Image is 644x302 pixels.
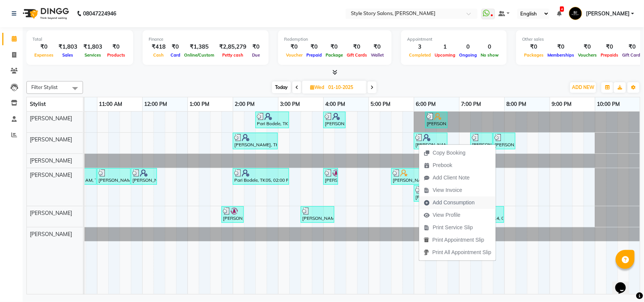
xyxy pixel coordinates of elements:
div: [PERSON_NAME], TK15, 07:15 PM-07:45 PM, Hair Cut - Master - [DEMOGRAPHIC_DATA] [471,134,492,148]
div: [PERSON_NAME], TK06, 02:00 PM-03:00 PM, Hair Cut - Master - [DEMOGRAPHIC_DATA],Global Colour Amon... [234,134,277,148]
img: Tushar Pandey [569,7,582,20]
div: ₹0 [32,43,55,51]
div: [PERSON_NAME], TK10, 05:30 PM-05:20 PM, [PERSON_NAME] Styling (₹199) [392,169,435,184]
span: Stylist [30,101,46,107]
div: ₹0 [169,43,182,51]
span: 4 [560,6,564,12]
div: ₹0 [576,43,599,51]
div: Appointment [407,36,501,43]
div: ₹2,85,279 [216,43,249,51]
a: 2:00 PM [233,99,257,110]
a: 4:00 PM [324,99,347,110]
b: 08047224946 [83,3,116,24]
img: printapt.png [424,237,429,243]
span: Completed [407,52,433,58]
span: Packages [522,52,546,58]
div: ₹418 [149,43,169,51]
a: 12:00 PM [143,99,169,110]
div: ₹0 [345,43,369,51]
a: 1:00 PM [188,99,212,110]
span: Today [272,81,291,93]
div: ₹0 [249,43,263,51]
div: [PERSON_NAME], TK07, 03:30 PM-04:15 PM, Blow Dry Regular [301,207,334,222]
span: View Profile [433,211,461,219]
div: ₹1,803 [55,43,80,51]
a: 10:00 PM [595,99,622,110]
span: Print Appointment Slip [432,236,484,244]
span: [PERSON_NAME] [30,157,72,164]
span: Cash [152,52,166,58]
span: [PERSON_NAME] [30,231,72,238]
iframe: chat widget [612,272,636,294]
div: ₹1,385 [182,43,216,51]
a: 3:00 PM [278,99,302,110]
div: Pari Bodele, TK05, 02:30 PM-03:15 PM, Gel Nail Polish Application (₹500) [256,113,288,127]
span: Card [169,52,182,58]
span: Ongoing [457,52,479,58]
div: Pari Bodele, TK05, 02:00 PM-03:15 PM, Blow Dry With Curls,Shampoo & Styling [DEMOGRAPHIC_DATA] (₹... [234,169,288,184]
span: [PERSON_NAME] [30,136,72,143]
span: Package [324,52,345,58]
span: Due [250,52,262,58]
div: [PERSON_NAME], TK09, 04:00 PM-04:30 PM, Threading Eyebrow,Warm Waxing Upper Lips (₹80),Threading ... [324,113,345,127]
div: ₹0 [284,43,304,51]
input: 2025-10-01 [326,82,364,93]
span: ADD NEW [572,84,594,90]
span: View Invoice [433,186,462,194]
span: Voucher [284,52,304,58]
div: 1 [433,43,457,51]
span: Upcoming [433,52,457,58]
div: Redemption [284,36,386,43]
div: [PERSON_NAME], TK13, 06:00 PM-06:45 PM, Hair Cut - Master - [DEMOGRAPHIC_DATA],Head Massage [DEMO... [415,186,447,201]
div: ₹0 [599,43,620,51]
a: 7:00 PM [460,99,483,110]
div: [PERSON_NAME], TK16, 07:45 PM-08:15 PM, Blow Dry Regular [494,134,515,148]
a: 4 [557,10,561,17]
a: 6:00 PM [414,99,438,110]
div: [PERSON_NAME] [PERSON_NAME], TK08, 04:00 PM-04:20 PM, [PERSON_NAME] Styling [324,169,337,184]
div: ₹0 [546,43,576,51]
span: Add Consumption [433,199,475,207]
span: Prepaid [304,52,324,58]
span: Add Client Note [433,174,470,182]
div: [PERSON_NAME], TK04, 01:45 PM-02:15 PM, Threading Eyebrow,Threading Eyebrow (₹70),Threading Upper... [222,207,243,222]
span: [PERSON_NAME] [30,172,72,178]
div: ₹0 [369,43,386,51]
div: 0 [479,43,501,51]
img: logo [19,3,71,24]
span: Expenses [32,52,55,58]
a: 8:00 PM [505,99,529,110]
span: Gift Cards [345,52,369,58]
div: 3 [407,43,433,51]
a: 11:00 AM [97,99,124,110]
span: Prebook [433,161,452,169]
div: Total [32,36,127,43]
span: Memberships [546,52,576,58]
span: Copy Booking [433,149,466,157]
span: Filter Stylist [31,84,58,90]
div: [PERSON_NAME], TK11, 06:00 PM-06:45 PM, Hair Cut - Master - [DEMOGRAPHIC_DATA] [415,134,447,148]
span: Products [105,52,127,58]
div: Finance [149,36,263,43]
a: 9:00 PM [550,99,574,110]
span: [PERSON_NAME] [30,115,72,122]
a: 5:00 PM [369,99,393,110]
div: 0 [457,43,479,51]
span: Online/Custom [182,52,216,58]
span: No show [479,52,501,58]
img: printall.png [424,250,429,255]
div: ₹0 [522,43,546,51]
div: ₹1,803 [80,43,105,51]
div: [PERSON_NAME], TK03, 11:45 AM-12:20 PM, Hair Cut - Master - [DEMOGRAPHIC_DATA],[PERSON_NAME] Styling [132,169,156,184]
div: [PERSON_NAME] Sir, TK02, 11:00 AM-11:45 AM, Hair Cut - Master - [DEMOGRAPHIC_DATA] [98,169,130,184]
div: ₹0 [304,43,324,51]
span: Prepaids [599,52,620,58]
span: Petty cash [220,52,245,58]
span: Wed [308,84,326,90]
span: Vouchers [576,52,599,58]
span: Sales [61,52,75,58]
span: Print Service Slip [433,224,473,231]
div: [PERSON_NAME] S, TK12, 06:15 PM-06:45 PM, Shampoo And Conditioning [DEMOGRAPHIC_DATA] [426,113,447,127]
span: Wallet [369,52,386,58]
span: [PERSON_NAME] [586,10,630,18]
